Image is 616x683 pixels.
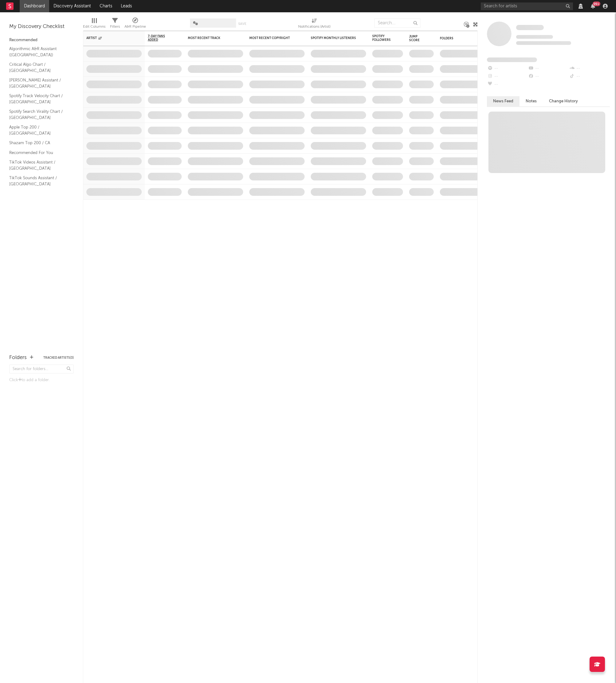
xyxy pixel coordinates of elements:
[487,65,528,73] div: --
[543,96,584,106] button: Change History
[9,77,68,89] a: [PERSON_NAME] Assistant / [GEOGRAPHIC_DATA]
[9,377,74,384] div: Click to add a folder.
[591,4,595,9] button: 99+
[148,34,172,42] span: 7-Day Fans Added
[86,36,132,40] div: Artist
[110,23,120,30] div: Filters
[9,365,74,373] input: Search for folders...
[593,2,600,6] div: 99 +
[238,22,246,26] button: Save
[9,45,68,58] a: Algorithmic A&R Assistant ([GEOGRAPHIC_DATA])
[569,73,610,81] div: --
[528,73,569,81] div: --
[9,93,68,105] a: Spotify Track Velocity Chart / [GEOGRAPHIC_DATA]
[487,81,528,89] div: --
[188,36,234,40] div: Most Recent Track
[516,25,544,30] span: Some Artist
[9,354,27,361] div: Folders
[528,65,569,73] div: --
[9,37,74,44] div: Recommended
[9,108,68,121] a: Spotify Search Virality Chart / [GEOGRAPHIC_DATA]
[516,35,553,39] span: Tracking Since: [DATE]
[249,36,295,40] div: Most Recent Copyright
[83,23,105,30] div: Edit Columns
[487,73,528,81] div: --
[487,96,519,106] button: News Feed
[124,23,146,30] div: A&R Pipeline
[110,15,120,33] div: Filters
[516,41,571,45] span: 0 fans last week
[9,61,68,74] a: Critical Algo Chart / [GEOGRAPHIC_DATA]
[9,149,68,156] a: Recommended For You
[9,175,68,187] a: TikTok Sounds Assistant / [GEOGRAPHIC_DATA]
[516,25,544,31] a: Some Artist
[487,57,537,62] span: Fans Added by Platform
[519,96,543,106] button: Notes
[9,159,68,172] a: TikTok Videos Assistant / [GEOGRAPHIC_DATA]
[9,23,74,30] div: My Discovery Checklist
[83,15,105,33] div: Edit Columns
[481,2,573,10] input: Search for artists
[9,124,68,136] a: Apple Top 200 / [GEOGRAPHIC_DATA]
[43,356,74,359] button: Tracked Artists(3)
[372,34,394,42] div: Spotify Followers
[124,15,146,33] div: A&R Pipeline
[298,23,330,30] div: Notifications (Artist)
[374,18,421,28] input: Search...
[569,65,610,73] div: --
[440,37,486,40] div: Folders
[298,15,330,33] div: Notifications (Artist)
[9,140,68,146] a: Shazam Top 200 / CA
[409,35,424,42] div: Jump Score
[311,36,357,40] div: Spotify Monthly Listeners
